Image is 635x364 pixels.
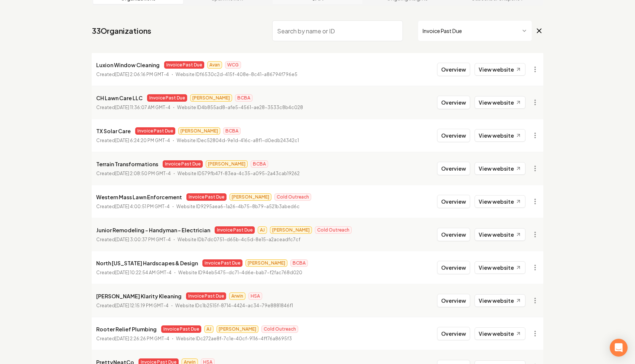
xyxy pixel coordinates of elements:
p: Website ID 4b855ad8-afe5-4561-ae28-3533c8b4c028 [177,104,303,111]
input: Search by name or ID [272,20,403,41]
span: Cold Outreach [274,193,311,201]
span: Invoice Past Due [186,193,227,201]
p: [PERSON_NAME] Klarity Kleaning [96,292,182,301]
p: Created [96,104,170,111]
p: Website ID c1b2515f-8714-4424-ac34-79e8881846f1 [175,302,293,309]
p: Website ID 579fb47f-83ea-4c35-a095-2a43cab19262 [178,170,300,177]
button: Overview [437,327,470,340]
a: 33Organizations [92,26,151,36]
p: Created [96,137,170,144]
span: Invoice Past Due [202,259,242,267]
time: [DATE] 10:22:54 AM GMT-4 [115,270,172,275]
p: Luxion Window Cleaning [96,60,160,69]
button: Overview [437,129,470,142]
a: View website [475,294,525,307]
p: Created [96,71,169,78]
p: Website ID f6530c2d-415f-408e-8c41-a86794f796e5 [176,71,297,78]
p: Junior Remodeling - Handyman - Electrician [96,226,210,235]
time: [DATE] 2:06:16 PM GMT-4 [115,72,169,77]
a: View website [475,63,525,76]
p: Created [96,170,171,177]
span: [PERSON_NAME] [245,259,287,267]
time: [DATE] 12:15:19 PM GMT-4 [115,303,169,308]
p: Created [96,302,169,309]
p: Website ID b7dc0751-d65b-4c5d-8e15-a2aceadfc7cf [178,236,300,243]
span: [PERSON_NAME] [229,193,271,201]
a: View website [475,228,525,241]
time: [DATE] 3:00:37 PM GMT-4 [115,237,171,242]
time: [DATE] 6:24:20 PM GMT-4 [115,138,170,143]
button: Overview [437,228,470,241]
a: View website [475,129,525,142]
p: Created [96,335,169,342]
p: Website ID 9295aea6-1a26-4b75-8b79-a521b3abed6c [176,203,300,210]
span: [PERSON_NAME] [206,160,248,168]
p: Created [96,236,171,243]
button: Overview [437,63,470,76]
a: View website [475,162,525,175]
div: Open Intercom Messenger [610,339,628,357]
span: BCBA [223,127,241,135]
p: Western Mass Lawn Enforcement [96,193,182,201]
button: Overview [437,195,470,208]
span: WCG [225,61,241,69]
time: [DATE] 2:26:26 PM GMT-4 [115,336,169,341]
span: BCBA [251,160,268,168]
a: View website [475,327,525,340]
p: Website ID 94eb5475-dc71-4d6e-bab7-f2fac768d020 [178,269,302,276]
span: Invoice Past Due [147,94,187,102]
button: Overview [437,294,470,307]
p: Website ID ec52804d-9e1d-416c-a8f1-d0edb24342c1 [177,137,299,144]
button: Overview [437,96,470,109]
a: View website [475,261,525,274]
p: Created [96,203,170,210]
time: [DATE] 2:08:50 PM GMT-4 [115,171,171,176]
button: Overview [437,261,470,274]
span: Invoice Past Due [163,160,203,168]
p: TX Solar Care [96,127,131,135]
p: CH Lawn Care LLC [96,94,143,102]
span: AJ [204,325,214,333]
span: HSA [248,292,262,300]
span: BCBA [290,259,308,267]
span: Invoice Past Due [135,127,175,135]
span: [PERSON_NAME] [270,226,312,234]
span: Invoice Past Due [186,292,226,300]
p: Website ID c272ae8f-7c1e-40cf-9116-4ff76a8695f3 [176,335,292,342]
time: [DATE] 4:00:51 PM GMT-4 [115,204,170,209]
p: North [US_STATE] Hardscapes & Design [96,259,198,268]
span: Cold Outreach [261,325,298,333]
button: Overview [437,162,470,175]
span: Invoice Past Due [161,325,201,333]
time: [DATE] 11:36:07 AM GMT-4 [115,105,170,110]
span: [PERSON_NAME] [178,127,220,135]
span: Invoice Past Due [215,226,255,234]
span: [PERSON_NAME] [216,325,258,333]
span: Avan [207,61,222,69]
span: AJ [258,226,267,234]
span: Invoice Past Due [164,61,204,69]
span: [PERSON_NAME] [190,94,232,102]
p: Rooter Relief Plumbing [96,325,157,334]
p: Terrain Transformations [96,160,158,168]
span: Cold Outreach [315,226,352,234]
span: Arwin [229,292,245,300]
a: View website [475,96,525,109]
a: View website [475,195,525,208]
p: Created [96,269,172,276]
span: BCBA [235,94,253,102]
